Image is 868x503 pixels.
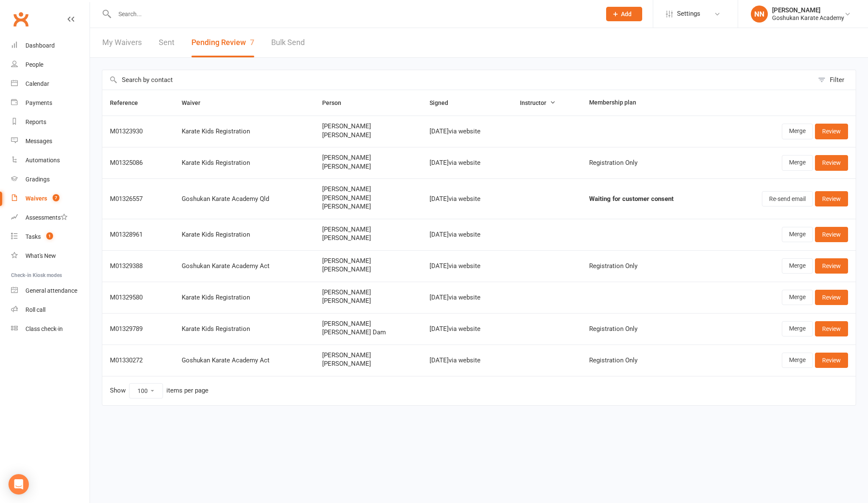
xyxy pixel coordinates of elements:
div: Tasks [25,233,41,240]
a: Clubworx [10,8,31,30]
div: Goshukan Karate Academy [772,14,844,22]
div: Assessments [25,214,67,221]
span: Add [621,11,632,17]
div: Roll call [25,306,45,313]
button: Person [322,98,351,108]
span: 1 [46,232,53,240]
div: [DATE] via website [430,263,505,270]
span: [PERSON_NAME] [322,123,414,130]
a: My Waivers [102,28,142,57]
span: [PERSON_NAME] [322,352,414,359]
span: [PERSON_NAME] [322,289,414,296]
span: [PERSON_NAME] [322,257,414,265]
a: Reports [11,113,90,132]
a: People [11,55,90,74]
div: [DATE] via website [430,294,505,301]
span: Settings [677,4,700,23]
a: Automations [11,151,90,170]
button: Filter [814,70,856,90]
span: [PERSON_NAME] [322,360,414,367]
div: Waivers [25,195,47,202]
span: [PERSON_NAME] [322,235,414,242]
span: [PERSON_NAME] [322,266,414,273]
a: Merge [782,258,813,274]
div: Karate Kids Registration [182,325,307,333]
input: Search... [112,8,596,20]
div: People [25,61,43,68]
div: Open Intercom Messenger [8,474,29,495]
a: Merge [782,321,813,336]
button: Signed [430,98,458,108]
div: [DATE] via website [430,231,505,238]
a: Review [815,353,848,368]
div: Payments [25,99,52,106]
div: NN [751,6,768,23]
div: General attendance [25,287,77,294]
a: Review [815,258,848,274]
span: Reference [110,99,147,106]
div: Registration Only [589,325,710,333]
div: [DATE] via website [430,195,505,203]
div: [DATE] via website [430,128,505,135]
button: Add [606,7,642,21]
div: Messages [25,138,52,144]
button: Re-send email [762,191,813,206]
div: Registration Only [589,357,710,364]
div: [PERSON_NAME] [772,6,844,14]
div: Karate Kids Registration [182,128,307,135]
div: Registration Only [589,263,710,270]
span: [PERSON_NAME] [322,203,414,210]
div: Calendar [25,80,49,87]
a: Merge [782,227,813,242]
a: Messages [11,132,90,151]
div: items per page [166,387,208,394]
span: [PERSON_NAME] [322,226,414,233]
span: [PERSON_NAME] [322,297,414,305]
div: Registration Only [589,159,710,167]
div: [DATE] via website [430,325,505,333]
div: Filter [830,75,844,85]
span: [PERSON_NAME] Dam [322,329,414,336]
a: Bulk Send [271,28,305,57]
div: Automations [25,157,60,164]
a: Roll call [11,300,90,319]
div: M01325086 [110,159,166,167]
span: [PERSON_NAME] [322,132,414,139]
div: M01323930 [110,128,166,135]
div: Karate Kids Registration [182,294,307,301]
a: Dashboard [11,36,90,55]
div: What's New [25,252,56,259]
a: Review [815,155,848,170]
a: Review [815,290,848,305]
span: 7 [250,38,254,47]
a: Review [815,191,848,206]
a: Payments [11,93,90,113]
div: Karate Kids Registration [182,231,307,238]
div: M01329789 [110,325,166,333]
button: Instructor [520,98,556,108]
div: [DATE] via website [430,159,505,167]
span: [PERSON_NAME] [322,163,414,170]
span: Waiver [182,99,210,106]
div: Goshukan Karate Academy Act [182,357,307,364]
div: Goshukan Karate Academy Act [182,263,307,270]
div: [DATE] via website [430,357,505,364]
span: [PERSON_NAME] [322,154,414,161]
th: Membership plan [581,90,717,116]
a: Review [815,124,848,139]
div: Karate Kids Registration [182,159,307,167]
a: Waivers 7 [11,189,90,208]
div: M01329388 [110,263,166,270]
div: Dashboard [25,42,55,49]
a: Review [815,227,848,242]
div: M01328961 [110,231,166,238]
div: M01326557 [110,195,166,203]
span: [PERSON_NAME] [322,320,414,328]
span: Signed [430,99,458,106]
a: Merge [782,124,813,139]
span: Person [322,99,351,106]
div: Goshukan Karate Academy Qld [182,195,307,203]
div: M01329580 [110,294,166,301]
button: Pending Review7 [191,28,254,57]
span: [PERSON_NAME] [322,195,414,202]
